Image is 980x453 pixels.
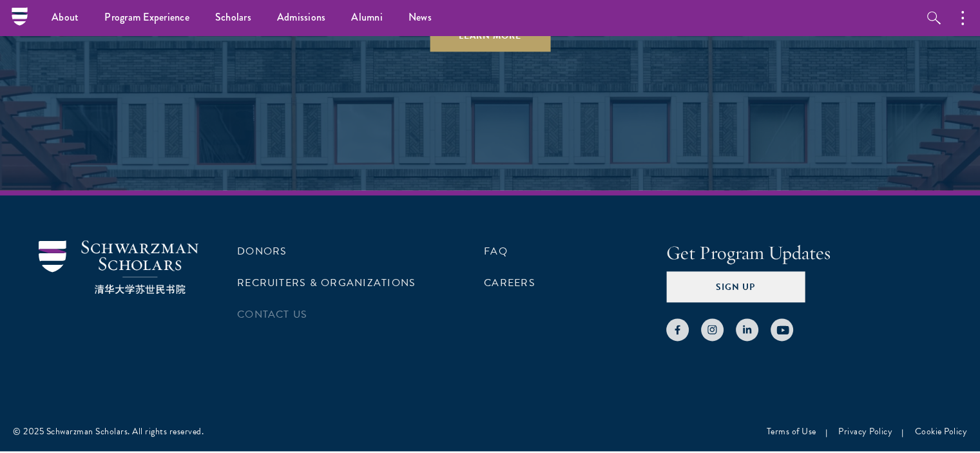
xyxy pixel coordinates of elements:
[484,244,508,259] a: FAQ
[13,425,204,438] div: © 2025 Schwarzman Scholars. All rights reserved.
[767,425,816,438] a: Terms of Use
[484,275,535,291] a: Careers
[237,307,307,322] a: Contact Us
[838,425,892,438] a: Privacy Policy
[915,425,968,438] a: Cookie Policy
[237,275,416,291] a: Recruiters & Organizations
[666,271,805,302] button: Sign Up
[237,244,287,259] a: Donors
[39,240,198,294] img: Schwarzman Scholars
[666,240,941,266] h4: Get Program Updates
[430,21,550,52] a: Learn More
